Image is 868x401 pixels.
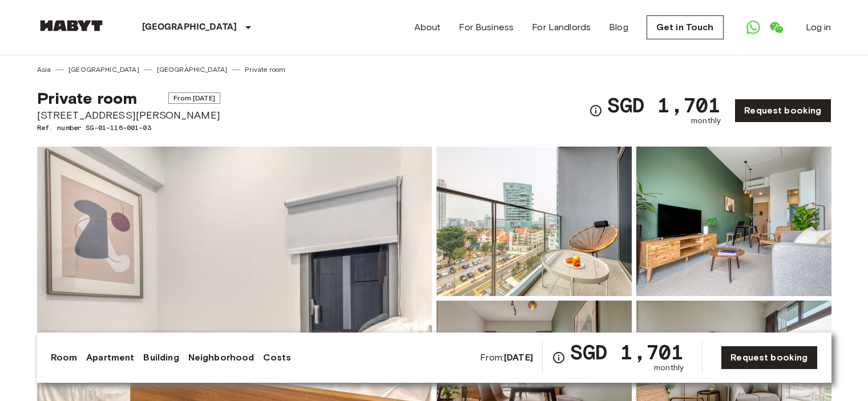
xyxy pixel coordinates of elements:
[142,21,237,34] p: [GEOGRAPHIC_DATA]
[86,351,134,364] a: Apartment
[691,115,721,127] span: monthly
[37,88,138,108] span: Private room
[609,21,628,34] a: Blog
[765,16,788,39] a: Open WeChat
[437,147,632,296] img: Picture of unit SG-01-116-001-03
[168,92,220,104] span: From [DATE]
[245,64,285,75] a: Private room
[570,342,684,362] span: SGD 1,701
[157,64,228,75] a: [GEOGRAPHIC_DATA]
[37,64,51,75] a: Asia
[734,99,831,123] a: Request booking
[37,108,220,123] span: [STREET_ADDRESS][PERSON_NAME]
[532,21,591,34] a: For Landlords
[51,351,78,364] a: Room
[143,351,179,364] a: Building
[37,123,220,133] span: Ref. number SG-01-116-001-03
[654,362,684,374] span: monthly
[806,21,831,34] a: Log in
[480,351,533,364] span: From:
[636,147,831,296] img: Picture of unit SG-01-116-001-03
[504,352,533,363] b: [DATE]
[263,351,291,364] a: Costs
[589,104,603,118] svg: Check cost overview for full price breakdown. Please note that discounts apply to new joiners onl...
[188,351,255,364] a: Neighborhood
[647,15,724,39] a: Get in Touch
[552,351,566,364] svg: Check cost overview for full price breakdown. Please note that discounts apply to new joiners onl...
[459,21,514,34] a: For Business
[414,21,441,34] a: About
[742,16,765,39] a: Open WhatsApp
[68,64,139,75] a: [GEOGRAPHIC_DATA]
[37,20,106,31] img: Habyt
[721,346,817,370] a: Request booking
[607,95,721,115] span: SGD 1,701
